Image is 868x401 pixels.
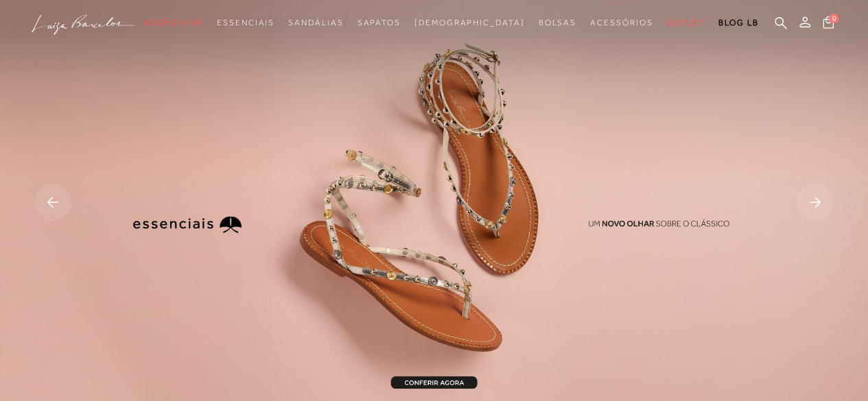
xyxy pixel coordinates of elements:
[819,15,838,34] button: 0
[288,10,343,36] a: categoryNavScreenReaderText
[357,18,400,27] span: Sapatos
[414,18,525,27] span: [DEMOGRAPHIC_DATA]
[357,10,400,36] a: categoryNavScreenReaderText
[718,18,758,27] span: BLOG LB
[718,10,758,36] a: BLOG LB
[217,10,274,36] a: categoryNavScreenReaderText
[666,18,705,27] span: Outlet
[590,10,653,36] a: categoryNavScreenReaderText
[144,10,203,36] a: categoryNavScreenReaderText
[414,10,525,36] a: noSubCategoriesText
[538,18,576,27] span: Bolsas
[590,18,653,27] span: Acessórios
[217,18,274,27] span: Essenciais
[829,14,838,23] span: 0
[538,10,576,36] a: categoryNavScreenReaderText
[288,18,343,27] span: Sandálias
[144,18,203,27] span: Verão Viva
[666,10,705,36] a: categoryNavScreenReaderText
